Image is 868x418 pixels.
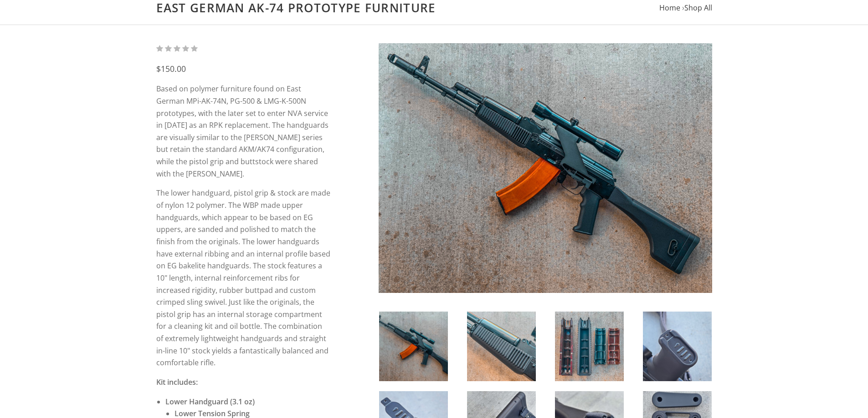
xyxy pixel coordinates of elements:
[467,312,536,381] img: East German AK-74 Prototype Furniture
[156,0,712,15] h1: East German AK-74 Prototype Furniture
[156,377,198,387] strong: Kit includes:
[379,43,712,293] img: East German AK-74 Prototype Furniture
[643,312,712,381] img: East German AK-74 Prototype Furniture
[156,187,331,369] p: The lower handguard, pistol grip & stock are made of nylon 12 polymer. The WBP made upper handgua...
[165,397,255,407] strong: Lower Handguard (3.1 oz)
[555,312,624,381] img: East German AK-74 Prototype Furniture
[379,312,448,381] img: East German AK-74 Prototype Furniture
[684,3,712,13] a: Shop All
[156,63,186,74] span: $150.00
[156,83,331,180] p: Based on polymer furniture found on East German MPi-AK-74N, PG-500 & LMG-K-500N prototypes, with ...
[682,2,712,14] li: ›
[659,3,680,13] a: Home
